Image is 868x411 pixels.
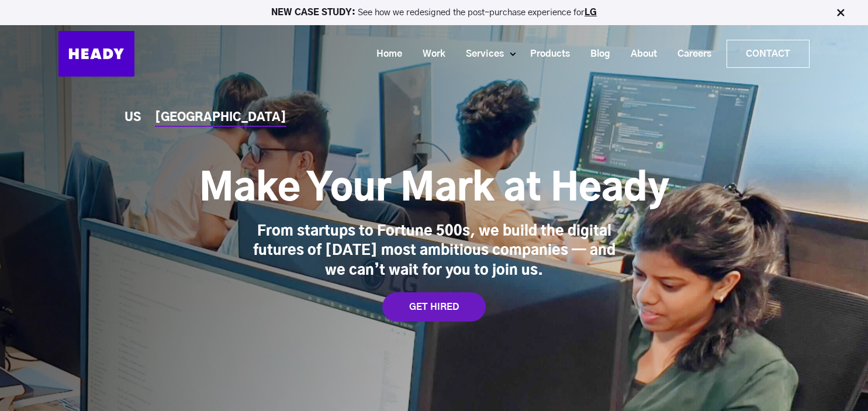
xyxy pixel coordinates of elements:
a: Blog [576,43,616,65]
a: LG [585,8,597,17]
img: Heady_Logo_Web-01 (1) [58,31,134,77]
h1: Make Your Mark at Heady [199,166,669,213]
a: Contact [727,40,809,67]
a: Products [516,43,576,65]
a: Services [451,43,510,65]
div: From startups to Fortune 500s, we build the digital futures of [DATE] most ambitious companies — ... [253,222,615,281]
img: Close Bar [835,7,846,19]
a: GET HIRED [382,292,486,322]
a: Work [408,43,451,65]
a: US [125,112,141,124]
a: Careers [663,43,717,65]
strong: NEW CASE STUDY: [271,8,358,17]
p: See how we redesigned the post-purchase experience for [5,8,863,17]
a: About [616,43,663,65]
a: [GEOGRAPHIC_DATA] [155,112,286,124]
div: Navigation Menu [146,40,810,68]
a: Home [362,43,408,65]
